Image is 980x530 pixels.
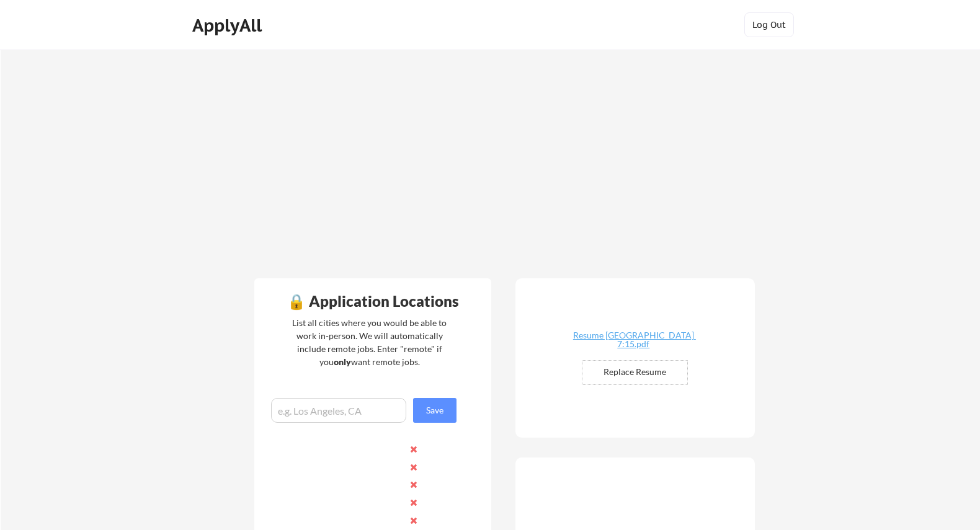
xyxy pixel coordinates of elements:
[334,356,351,367] strong: only
[413,398,457,423] button: Save
[559,331,707,350] a: Resume [GEOGRAPHIC_DATA] 7:15.pdf
[559,331,707,348] div: Resume [GEOGRAPHIC_DATA] 7:15.pdf
[257,294,488,309] div: 🔒 Application Locations
[744,12,794,37] button: Log Out
[284,316,455,368] div: List all cities where you would be able to work in-person. We will automatically include remote j...
[192,15,265,36] div: ApplyAll
[271,398,406,423] input: e.g. Los Angeles, CA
